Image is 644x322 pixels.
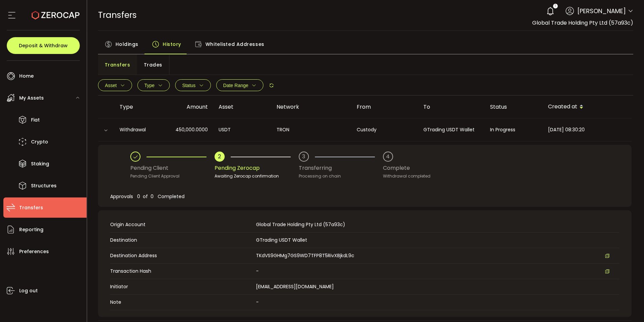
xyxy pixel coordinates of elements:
[418,126,485,134] div: GTrading USDT Wallet
[256,237,307,243] span: GTrading USDT Wallet
[548,126,585,133] span: [DATE] 08:30:20
[110,193,185,200] span: Approvals 0 of 0 Completed
[218,154,221,159] div: 2
[19,71,34,81] span: Home
[223,83,249,88] span: Date Range
[610,290,644,322] iframe: Chat Widget
[31,181,57,191] span: Structures
[271,126,351,134] div: TRON
[213,103,271,111] div: Asset
[144,58,162,72] span: Trades
[7,37,80,54] button: Deposit & Withdraw
[110,252,253,259] span: Destination Address
[256,299,259,305] span: -
[182,83,196,88] span: Status
[205,37,264,51] span: Whitelisted Addresses
[175,126,208,134] span: 450,000.0000
[110,221,253,228] span: Origin Account
[256,221,345,228] span: Global Trade Holding Pty Ltd (57a93c)
[271,103,351,111] div: Network
[351,126,418,134] div: Custody
[19,225,43,235] span: Reporting
[302,154,305,159] div: 3
[383,162,430,175] div: Complete
[418,103,485,111] div: To
[490,126,515,133] span: In Progress
[256,268,259,275] span: -
[130,173,215,180] div: Pending Client Approval
[299,173,383,180] div: Processing on chain
[114,126,160,134] div: Withdrawal
[19,203,43,213] span: Transfers
[555,4,556,8] span: 1
[19,93,44,103] span: My Assets
[386,154,390,159] div: 4
[31,159,49,169] span: Staking
[256,252,354,259] span: TKdVS9GHMg7GS9WD7TFP8T5RivXBjkdL9c
[110,299,253,306] span: Note
[137,79,170,91] button: Type
[19,286,38,296] span: Log out
[105,83,117,88] span: Asset
[256,283,334,290] span: [EMAIL_ADDRESS][DOMAIN_NAME]
[163,37,181,51] span: History
[98,9,137,21] span: Transfers
[19,43,68,48] span: Deposit & Withdraw
[215,173,299,180] div: Awaiting Zerocap confirmation
[213,126,271,134] div: USDT
[215,162,299,175] div: Pending Zerocap
[110,268,253,275] span: Transaction Hash
[31,137,48,147] span: Crypto
[383,173,430,180] div: Withdrawal completed
[19,247,49,257] span: Preferences
[299,162,383,175] div: Transferring
[485,103,543,111] div: Status
[160,103,213,111] div: Amount
[31,115,40,125] span: Fiat
[110,237,253,244] span: Destination
[110,283,253,290] span: Initiator
[114,103,160,111] div: Type
[105,58,130,72] span: Transfers
[577,6,626,16] span: [PERSON_NAME]
[175,79,211,91] button: Status
[351,103,418,111] div: From
[130,162,215,175] div: Pending Client
[144,83,155,88] span: Type
[116,37,138,51] span: Holdings
[543,101,632,113] div: Created at
[532,19,633,27] span: Global Trade Holding Pty Ltd (57a93c)
[216,79,264,91] button: Date Range
[98,79,132,91] button: Asset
